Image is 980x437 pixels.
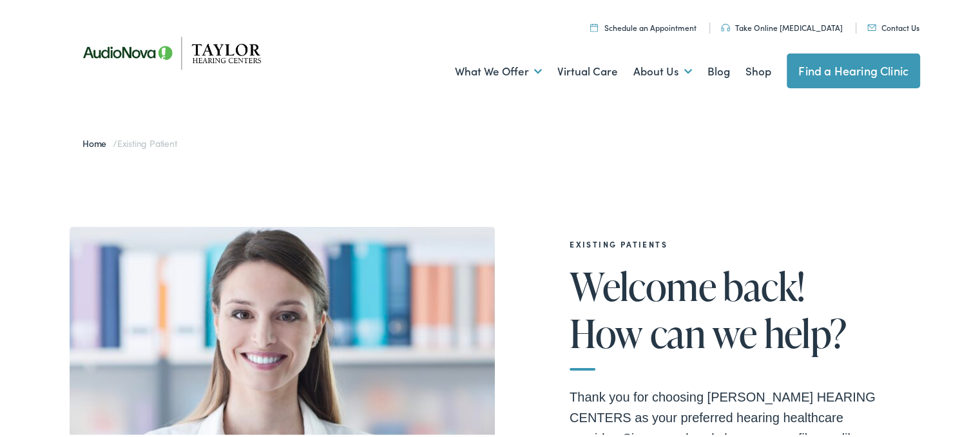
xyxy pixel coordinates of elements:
[650,310,705,353] span: can
[633,46,692,93] a: About Us
[570,238,879,247] h2: EXISTING PATIENTS
[867,23,876,29] img: utility icon
[557,46,618,93] a: Virtual Care
[82,135,177,148] span: /
[707,46,730,93] a: Blog
[787,52,920,86] a: Find a Hearing Clinic
[764,310,846,353] span: help?
[455,46,542,93] a: What We Offer
[590,21,598,30] img: utility icon
[590,20,697,31] a: Schedule an Appointment
[745,46,771,93] a: Shop
[570,310,642,353] span: How
[712,310,756,353] span: we
[723,263,804,306] span: back!
[82,135,113,148] a: Home
[721,22,730,30] img: utility icon
[867,20,919,31] a: Contact Us
[570,263,716,306] span: Welcome
[721,20,843,31] a: Take Online [MEDICAL_DATA]
[117,135,177,148] span: Existing Patient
